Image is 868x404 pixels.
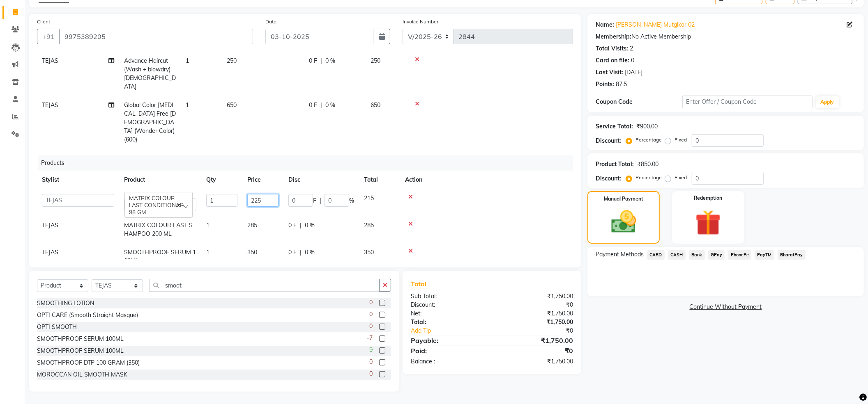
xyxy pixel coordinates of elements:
[694,194,722,202] label: Redemption
[369,322,373,331] span: 0
[38,155,579,171] div: Products
[778,250,806,260] span: BharatPay
[603,208,644,236] img: _cash.svg
[369,346,373,354] span: 9
[201,171,242,189] th: Qty
[596,98,682,106] div: Coupon Code
[369,298,373,307] span: 0
[242,171,283,189] th: Price
[596,32,856,41] div: No Active Membership
[616,21,695,29] a: [PERSON_NAME] Mutglkar 02
[405,292,492,301] div: Sub Total:
[37,29,60,44] button: +91
[320,196,321,205] span: |
[124,221,193,237] span: MATRIX COLOUR LAST SHAMPOO 200 ML
[37,18,50,25] label: Client
[149,279,380,292] input: Search or Scan
[371,101,380,109] span: 650
[42,57,58,64] span: TEJAS
[206,249,210,256] span: 1
[596,122,633,131] div: Service Total:
[369,310,373,319] span: 0
[42,249,58,256] span: TEJAS
[364,221,374,229] span: 285
[616,80,627,89] div: 87.5
[313,196,316,205] span: F
[682,96,812,108] input: Enter Offer / Coupon Code
[309,57,317,65] span: 0 F
[227,57,237,64] span: 250
[708,250,725,260] span: GPay
[364,194,374,202] span: 215
[37,299,94,308] div: SMOOTHING LOTION
[405,301,492,309] div: Discount:
[816,96,839,108] button: Apply
[364,249,374,256] span: 350
[309,101,317,110] span: 0 F
[492,309,580,318] div: ₹1,750.00
[604,195,643,203] label: Manual Payment
[206,221,210,229] span: 1
[589,303,862,311] a: Continue Without Payment
[129,194,184,215] span: MATRIX COLOUR LAST CONDITIONAR 98 GM
[186,101,189,109] span: 1
[637,160,658,169] div: ₹850.00
[349,196,354,205] span: %
[596,137,621,145] div: Discount:
[596,80,614,89] div: Points:
[186,57,189,64] span: 1
[300,248,302,257] span: |
[636,122,658,131] div: ₹900.00
[596,32,631,41] div: Membership:
[320,57,322,65] span: |
[492,292,580,301] div: ₹1,750.00
[37,323,77,331] div: OPTI SMOOTH
[596,68,623,77] div: Last Visit:
[492,318,580,326] div: ₹1,750.00
[283,171,359,189] th: Disc
[247,221,257,229] span: 285
[596,160,634,169] div: Product Total:
[596,174,621,183] div: Discount:
[405,318,492,326] div: Total:
[265,18,276,25] label: Date
[507,326,579,335] div: ₹0
[59,29,253,44] input: Search by Name/Mobile/Email/Code
[675,136,687,144] label: Fixed
[647,250,665,260] span: CARD
[325,101,335,110] span: 0 %
[630,44,633,53] div: 2
[405,357,492,366] div: Balance :
[411,280,430,288] span: Total
[288,248,297,257] span: 0 F
[300,221,302,230] span: |
[668,250,686,260] span: CASH
[320,101,322,110] span: |
[635,174,662,181] label: Percentage
[492,357,580,366] div: ₹1,750.00
[37,370,127,379] div: MOROCCAN OIL SMOOTH MASK
[403,18,438,25] label: Invoice Number
[625,68,642,77] div: [DATE]
[124,101,176,143] span: Global Color [MEDICAL_DATA] Free [DEMOGRAPHIC_DATA] (Wonder Color) (600)
[687,207,729,239] img: _gift.svg
[371,57,380,64] span: 250
[596,21,614,29] div: Name:
[37,335,124,343] div: SMOOTHPROOF SERUM 100ML
[37,311,138,320] div: OPTI CARE (Smooth Straight Masque)
[635,136,662,144] label: Percentage
[492,301,580,309] div: ₹0
[596,56,629,65] div: Card on file:
[405,346,492,356] div: Paid:
[369,358,373,366] span: 0
[37,171,119,189] th: Stylist
[305,221,315,230] span: 0 %
[492,346,580,356] div: ₹0
[400,171,573,189] th: Action
[37,347,124,355] div: SMOOTHPROOF SERUM 100ML
[288,221,297,230] span: 0 F
[119,171,201,189] th: Product
[124,57,176,90] span: Advance Haircut (Wash + blowdry) [DEMOGRAPHIC_DATA]
[728,250,751,260] span: PhonePe
[405,309,492,318] div: Net:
